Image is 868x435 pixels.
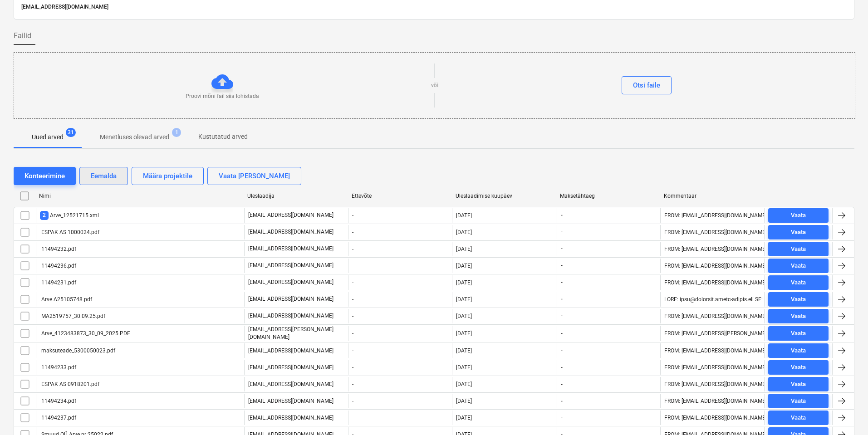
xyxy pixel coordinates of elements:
[791,311,806,322] div: Vaata
[348,208,452,223] div: -
[348,360,452,375] div: -
[40,211,99,220] div: Arve_12521715.xml
[14,30,31,41] span: Failid
[248,228,333,236] p: [EMAIL_ADDRESS][DOMAIN_NAME]
[768,259,829,273] button: Vaata
[39,193,240,199] div: Nimi
[14,167,76,185] button: Konteerimine
[456,263,472,269] div: [DATE]
[456,212,472,219] div: [DATE]
[348,225,452,239] div: -
[348,411,452,425] div: -
[560,228,564,236] span: -
[768,377,829,391] button: Vaata
[248,295,333,303] p: [EMAIL_ADDRESS][DOMAIN_NAME]
[91,170,117,182] div: Eemalda
[560,397,564,405] span: -
[560,347,564,355] span: -
[560,193,657,199] div: Maksetähtaeg
[768,309,829,323] button: Vaata
[560,211,564,219] span: -
[248,397,333,405] p: [EMAIL_ADDRESS][DOMAIN_NAME]
[40,279,76,286] div: 11494231.pdf
[348,326,452,341] div: -
[40,313,105,319] div: MA2519757_30.09.25.pdf
[823,391,868,435] iframe: Chat Widget
[40,381,99,387] div: ESPAK AS 0918201.pdf
[248,279,333,286] p: [EMAIL_ADDRESS][DOMAIN_NAME]
[348,343,452,358] div: -
[352,193,449,199] div: Ettevõte
[40,330,130,337] div: Arve_4123483873_30_09_2025.PDF
[431,82,438,89] p: või
[768,394,829,408] button: Vaata
[456,381,472,387] div: [DATE]
[791,294,806,305] div: Vaata
[560,414,564,422] span: -
[560,381,564,388] span: -
[768,208,829,223] button: Vaata
[633,79,660,91] div: Otsi faile
[456,229,472,235] div: [DATE]
[348,292,452,307] div: -
[40,211,49,220] span: 2
[791,244,806,254] div: Vaata
[40,364,76,371] div: 11494233.pdf
[348,259,452,273] div: -
[248,262,333,269] p: [EMAIL_ADDRESS][DOMAIN_NAME]
[348,242,452,256] div: -
[248,245,333,253] p: [EMAIL_ADDRESS][DOMAIN_NAME]
[791,210,806,221] div: Vaata
[248,414,333,422] p: [EMAIL_ADDRESS][DOMAIN_NAME]
[791,278,806,288] div: Vaata
[560,364,564,371] span: -
[456,313,472,319] div: [DATE]
[248,381,333,388] p: [EMAIL_ADDRESS][DOMAIN_NAME]
[100,132,169,142] p: Menetluses olevad arved
[560,262,564,269] span: -
[768,326,829,341] button: Vaata
[560,330,564,337] span: -
[40,398,76,404] div: 11494234.pdf
[248,312,333,320] p: [EMAIL_ADDRESS][DOMAIN_NAME]
[456,296,472,303] div: [DATE]
[560,312,564,320] span: -
[248,326,344,341] p: [EMAIL_ADDRESS][PERSON_NAME][DOMAIN_NAME]
[247,193,344,199] div: Üleslaadija
[560,245,564,253] span: -
[40,347,115,354] div: maksuteade_5300050023.pdf
[248,347,333,355] p: [EMAIL_ADDRESS][DOMAIN_NAME]
[40,246,76,252] div: 11494232.pdf
[198,132,248,142] p: Kustutatud arved
[768,275,829,290] button: Vaata
[768,343,829,358] button: Vaata
[664,193,761,199] div: Kommentaar
[456,347,472,354] div: [DATE]
[40,229,99,235] div: ESPAK AS 1000024.pdf
[768,225,829,239] button: Vaata
[456,415,472,421] div: [DATE]
[348,377,452,391] div: -
[456,279,472,286] div: [DATE]
[456,246,472,252] div: [DATE]
[456,330,472,337] div: [DATE]
[248,364,333,371] p: [EMAIL_ADDRESS][DOMAIN_NAME]
[791,346,806,356] div: Vaata
[768,360,829,375] button: Vaata
[79,167,128,185] button: Eemalda
[25,170,65,182] div: Konteerimine
[456,398,472,404] div: [DATE]
[32,132,64,142] p: Uued arved
[560,279,564,286] span: -
[40,415,76,421] div: 11494237.pdf
[219,170,290,182] div: Vaata [PERSON_NAME]
[348,275,452,290] div: -
[791,328,806,339] div: Vaata
[560,295,564,303] span: -
[791,413,806,423] div: Vaata
[40,263,76,269] div: 11494236.pdf
[132,167,204,185] button: Määra projektile
[791,396,806,406] div: Vaata
[791,379,806,390] div: Vaata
